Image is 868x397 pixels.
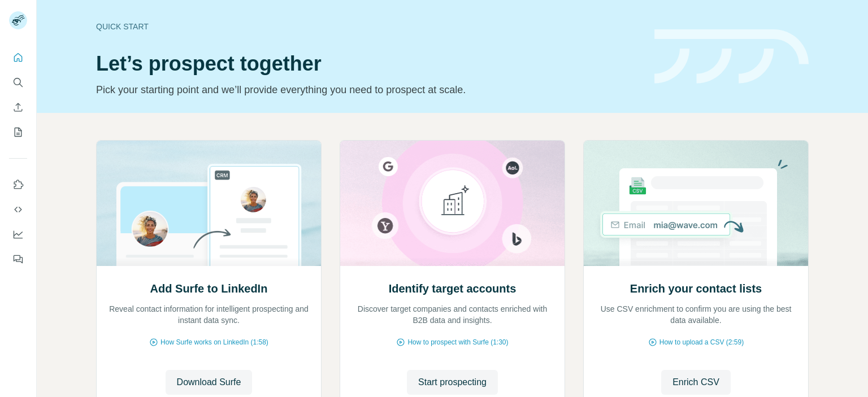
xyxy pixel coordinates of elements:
[96,21,641,32] div: Quick start
[672,376,719,389] span: Enrich CSV
[96,82,641,98] p: Pick your starting point and we’ll provide everything you need to prospect at scale.
[108,303,310,326] p: Reveal contact information for intelligent prospecting and instant data sync.
[418,376,487,389] span: Start prospecting
[9,122,27,142] button: My lists
[177,376,241,389] span: Download Surfe
[160,337,268,347] span: How Surfe works on LinkedIn (1:58)
[9,72,27,93] button: Search
[9,199,27,220] button: Use Surfe API
[96,53,641,75] h1: Let’s prospect together
[659,337,744,347] span: How to upload a CSV (2:59)
[661,370,731,395] button: Enrich CSV
[96,141,322,266] img: Add Surfe to LinkedIn
[595,303,797,326] p: Use CSV enrichment to confirm you are using the best data available.
[654,29,809,84] img: banner
[340,141,565,266] img: Identify target accounts
[407,370,498,395] button: Start prospecting
[150,281,268,296] h2: Add Surfe to LinkedIn
[407,337,508,347] span: How to prospect with Surfe (1:30)
[9,249,27,269] button: Feedback
[9,47,27,68] button: Quick start
[389,281,517,296] h2: Identify target accounts
[9,97,27,117] button: Enrich CSV
[351,303,553,326] p: Discover target companies and contacts enriched with B2B data and insights.
[630,281,762,296] h2: Enrich your contact lists
[9,174,27,195] button: Use Surfe on LinkedIn
[583,141,809,266] img: Enrich your contact lists
[166,370,253,395] button: Download Surfe
[9,224,27,245] button: Dashboard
